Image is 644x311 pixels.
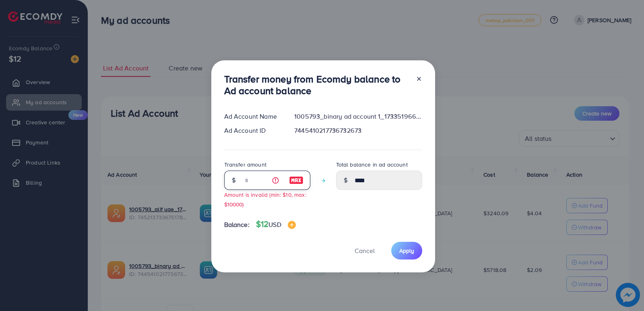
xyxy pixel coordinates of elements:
h4: $12 [256,219,296,229]
div: 7445410217736732673 [288,126,428,135]
span: USD [268,220,281,229]
div: 1005793_binary ad account 1_1733519668386 [288,112,428,121]
label: Total balance in ad account [336,161,408,169]
div: Ad Account Name [218,112,288,121]
h3: Transfer money from Ecomdy balance to Ad account balance [224,73,409,97]
button: Apply [391,242,422,259]
button: Cancel [345,242,385,259]
span: Balance: [224,220,250,229]
div: Ad Account ID [218,126,288,135]
img: image [288,221,296,229]
small: Amount is invalid (min: $10, max: $10000) [224,191,306,208]
img: image [289,175,303,185]
span: Apply [399,247,414,255]
span: Cancel [355,246,375,255]
label: Transfer amount [224,161,266,169]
